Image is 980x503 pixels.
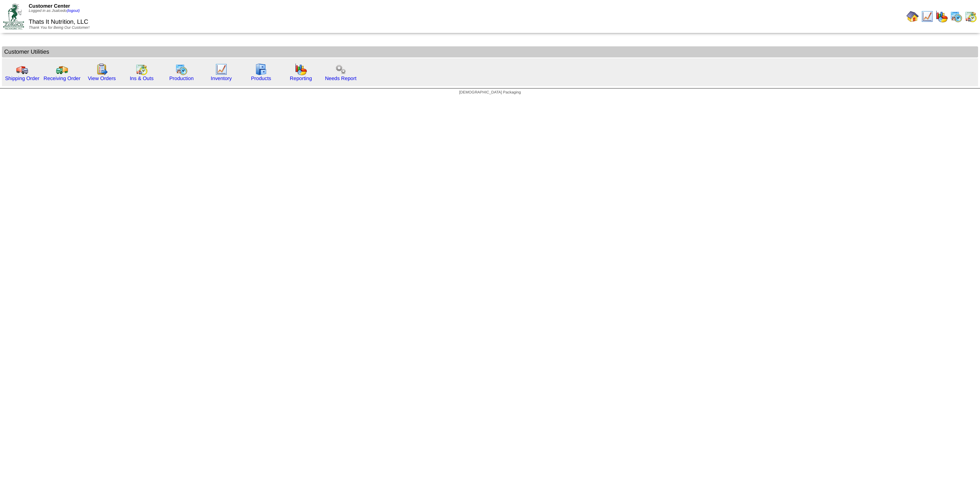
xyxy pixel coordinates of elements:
a: Inventory [211,75,232,81]
img: calendarprod.gif [175,63,188,75]
img: line_graph.gif [921,10,933,23]
img: truck2.gif [56,63,68,75]
span: Logged in as Jsalcedo [29,9,80,13]
span: Thank You for Being Our Customer! [29,26,90,30]
img: calendarinout.gif [136,63,148,75]
img: workflow.png [335,63,347,75]
a: Needs Report [325,75,356,81]
a: View Orders [88,75,116,81]
a: Production [169,75,194,81]
a: Products [251,75,271,81]
img: home.gif [906,10,919,23]
a: Ins & Outs [130,75,154,81]
img: truck.gif [16,63,28,75]
a: Receiving Order [44,75,80,81]
img: workorder.gif [96,63,108,75]
span: [DEMOGRAPHIC_DATA] Packaging [459,90,521,95]
img: calendarprod.gif [950,10,962,23]
td: Customer Utilities [2,46,978,57]
img: cabinet.gif [255,63,267,75]
img: calendarinout.gif [965,10,977,23]
a: Reporting [290,75,312,81]
span: Customer Center [29,3,70,9]
a: Shipping Order [5,75,39,81]
span: Thats It Nutrition, LLC [29,19,88,25]
img: ZoRoCo_Logo(Green%26Foil)%20jpg.webp [3,3,24,29]
a: (logout) [67,9,80,13]
img: graph.gif [295,63,307,75]
img: graph.gif [936,10,948,23]
img: line_graph.gif [215,63,227,75]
